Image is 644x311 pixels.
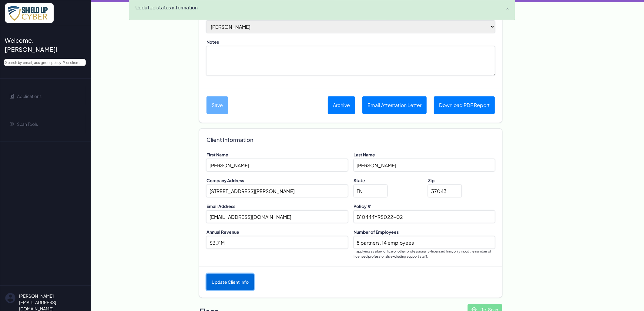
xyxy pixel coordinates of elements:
label: Notes [206,39,495,45]
label: Number of Employees [354,229,495,235]
p: Updated status information [135,4,495,11]
span: × [506,5,509,12]
img: application-icon.svg [9,94,14,99]
input: Policy Number [354,211,495,223]
input: Zip [428,185,461,197]
button: Archive [328,96,355,114]
span: Welcome, [PERSON_NAME]! [5,36,81,54]
a: Download PDF Report [434,96,495,114]
label: Annual Revenue [206,229,348,235]
input: Search by email, assignee, policy # or client [4,59,86,66]
button: Close [500,0,515,15]
a: Scan Tools [5,114,86,134]
input: Last name [354,159,495,171]
label: Company Address [206,177,348,184]
label: State [354,177,421,184]
label: Policy # [354,203,495,209]
input: Number of Employees [354,236,495,249]
a: Applications [5,86,86,106]
label: Zip [428,177,495,184]
span: Scan Tools [17,121,38,127]
button: Update Client Info [206,274,254,290]
input: Annual Revenue [206,236,348,249]
label: First Name [206,152,348,158]
button: Save [206,96,228,114]
span: Applications [17,93,42,99]
a: Welcome, [PERSON_NAME]! [5,33,86,56]
input: Company Address [206,185,348,197]
img: x7pemu0IxLxkcbZJZdzx2HwkaHwO9aaLS0XkQIJL.png [5,3,54,23]
img: su-uw-user-icon.svg [5,293,15,303]
h4: Client Information [206,132,495,141]
button: Email Attestation Letter [362,96,427,114]
input: State [354,185,387,197]
input: email address [206,211,348,223]
label: Last Name [354,152,495,158]
img: gear-icon.svg [9,122,14,126]
input: First name [206,159,348,171]
label: Email Address [206,203,348,209]
small: If applying as a law office or other professionally-licensed firm, only input the number of licen... [354,249,495,259]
